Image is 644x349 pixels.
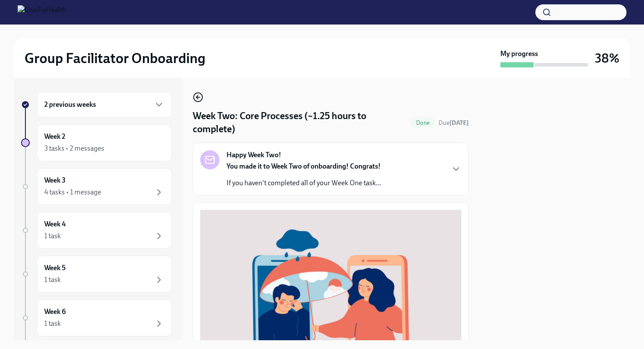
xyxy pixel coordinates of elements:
[21,256,172,293] a: Week 51 task
[595,50,619,66] h3: 38%
[226,150,281,160] strong: Happy Week Two!
[500,49,538,59] strong: My progress
[21,212,172,249] a: Week 41 task
[44,176,66,185] h6: Week 3
[44,144,104,153] div: 3 tasks • 2 messages
[44,319,61,328] div: 1 task
[44,307,66,317] h6: Week 6
[44,100,96,109] h6: 2 previous weeks
[44,132,65,141] h6: Week 2
[44,275,61,285] div: 1 task
[411,120,435,126] span: Done
[44,231,61,241] div: 1 task
[193,109,407,136] h4: Week Two: Core Processes (~1.25 hours to complete)
[37,92,172,117] div: 2 previous weeks
[44,263,66,273] h6: Week 5
[226,162,381,170] strong: You made it to Week Two of onboarding! Congrats!
[21,300,172,336] a: Week 61 task
[21,168,172,205] a: Week 34 tasks • 1 message
[21,124,172,161] a: Week 23 tasks • 2 messages
[18,5,66,19] img: CharlieHealth
[44,187,101,197] div: 4 tasks • 1 message
[25,49,205,67] h2: Group Facilitator Onboarding
[226,178,381,188] p: If you haven't completed all of your Week One task...
[439,119,469,127] span: Due
[449,119,469,127] strong: [DATE]
[439,119,469,127] span: August 25th, 2025 09:00
[44,219,66,229] h6: Week 4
